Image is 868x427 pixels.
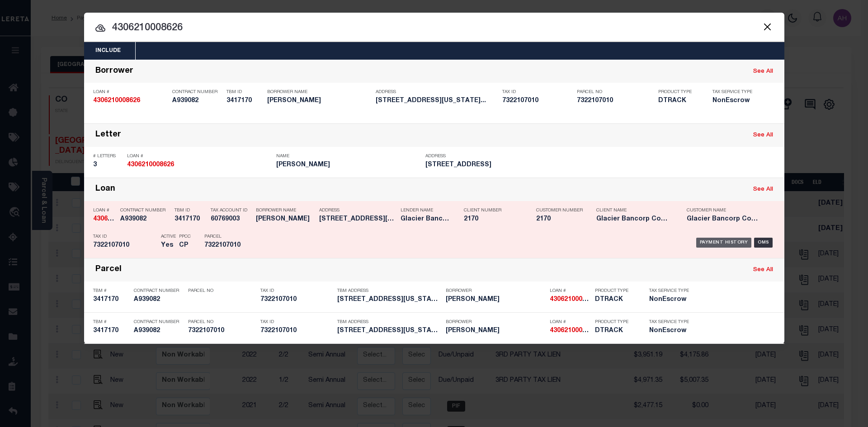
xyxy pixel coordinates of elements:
[84,42,132,60] button: Include
[211,216,251,223] h5: 60769003
[502,97,572,105] h5: 7322107010
[595,288,636,294] p: Product Type
[161,234,176,239] p: Active
[93,319,129,325] p: TBM #
[595,319,636,325] p: Product Type
[276,154,421,159] p: Name
[256,216,315,223] h5: JEFFERY SCHINKEL
[536,208,583,213] p: Customer Number
[93,208,116,213] p: Loan #
[93,242,156,249] h5: 7322107010
[649,319,690,325] p: Tax Service Type
[95,265,122,275] div: Parcel
[687,208,764,213] p: Customer Name
[127,162,174,168] strong: 4306210008626
[188,288,256,294] p: Parcel No
[337,327,441,335] h5: 2645 STONERIDGE DR COLORADO SPR...
[93,216,140,222] strong: 4306210008626
[536,216,581,223] h5: 2170
[464,208,523,213] p: Client Number
[502,89,572,95] p: Tax ID
[127,154,272,159] p: Loan #
[134,327,184,335] h5: A939082
[93,154,123,159] p: # Letters
[658,97,699,105] h5: DTRACK
[276,161,421,169] h5: JEFFERY M. SCHINKEL
[712,97,758,105] h5: NonEscrow
[425,154,570,159] p: Address
[550,327,590,335] h5: 4306210008626
[596,216,673,223] h5: Glacier Bancorp Commercial
[376,97,498,105] h5: 2645 STONERIDGE DR COLORADO SPR...
[120,216,170,223] h5: A939082
[267,89,371,95] p: Borrower Name
[446,296,545,304] h5: JEFFERY M. SCHINKEL
[226,97,263,105] h5: 3417170
[172,97,222,105] h5: A939082
[319,208,396,213] p: Address
[649,327,690,335] h5: NonEscrow
[175,216,206,223] h5: 3417170
[550,288,590,294] p: Loan #
[204,234,245,239] p: Parcel
[401,208,450,213] p: Lender Name
[260,288,333,294] p: Tax ID
[376,89,498,95] p: Address
[464,216,523,223] h5: 2170
[93,234,156,239] p: Tax ID
[425,161,570,169] h5: 320 POWDERHORN DR
[260,327,333,335] h5: 7322107010
[95,66,133,77] div: Borrower
[595,327,636,335] h5: DTRACK
[179,234,191,239] p: PPCC
[550,296,590,304] h5: 4306210008626
[596,208,673,213] p: Client Name
[446,288,545,294] p: Borrower
[93,327,129,335] h5: 3417170
[337,296,441,304] h5: 2645 STONERIDGE DR COLORADO SPR...
[696,238,752,248] div: Payment History
[319,216,396,223] h5: 2645 STONERIDGE DR COLORADO SPR...
[337,288,441,294] p: TBM Address
[93,288,129,294] p: TBM #
[753,187,773,192] a: See All
[211,208,251,213] p: Tax Account ID
[550,328,597,334] strong: 4306210008626
[753,69,773,75] a: See All
[649,288,690,294] p: Tax Service Type
[260,319,333,325] p: Tax ID
[577,89,654,95] p: Parcel No
[256,208,315,213] p: Borrower Name
[161,242,175,249] h5: Yes
[401,216,450,223] h5: Glacier Bancorp Commercial
[687,216,764,223] h5: Glacier Bancorp Commercial
[712,89,758,95] p: Tax Service Type
[172,89,222,95] p: Contract Number
[595,296,636,304] h5: DTRACK
[93,161,123,169] h5: 3
[127,161,272,169] h5: 4306210008626
[754,238,773,248] div: OMS
[134,319,184,325] p: Contract Number
[93,89,168,95] p: Loan #
[93,97,168,105] h5: 4306210008626
[120,208,170,213] p: Contract Number
[649,296,690,304] h5: NonEscrow
[95,184,115,195] div: Loan
[446,327,545,335] h5: JEFFERY M. SCHINKEL
[188,327,256,335] h5: 7322107010
[550,319,590,325] p: Loan #
[95,130,121,141] div: Letter
[93,216,116,223] h5: 4306210008626
[260,296,333,304] h5: 7322107010
[267,97,371,105] h5: JEFFERY M. SCHINKEL
[226,89,263,95] p: TBM ID
[134,288,184,294] p: Contract Number
[175,208,206,213] p: TBM ID
[93,98,140,104] strong: 4306210008626
[337,319,441,325] p: TBM Address
[550,296,597,303] strong: 4306210008626
[179,242,191,249] h5: CP
[762,21,774,33] button: Close
[188,319,256,325] p: Parcel No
